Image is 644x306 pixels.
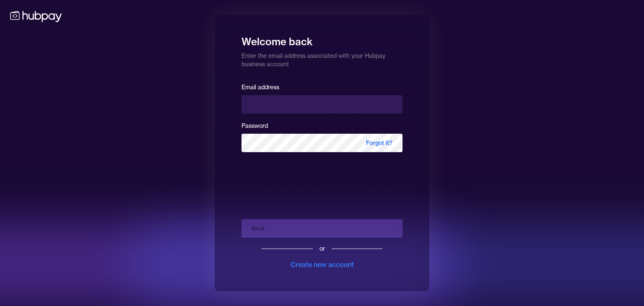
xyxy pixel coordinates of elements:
h1: Welcome back [241,30,402,48]
div: or [319,244,325,253]
label: Email address [241,83,279,91]
label: Password [241,122,268,130]
p: Enter the email address associated with your Hubpay business account [241,48,402,68]
div: Create new account [291,259,354,270]
span: Forgot it? [356,134,402,152]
